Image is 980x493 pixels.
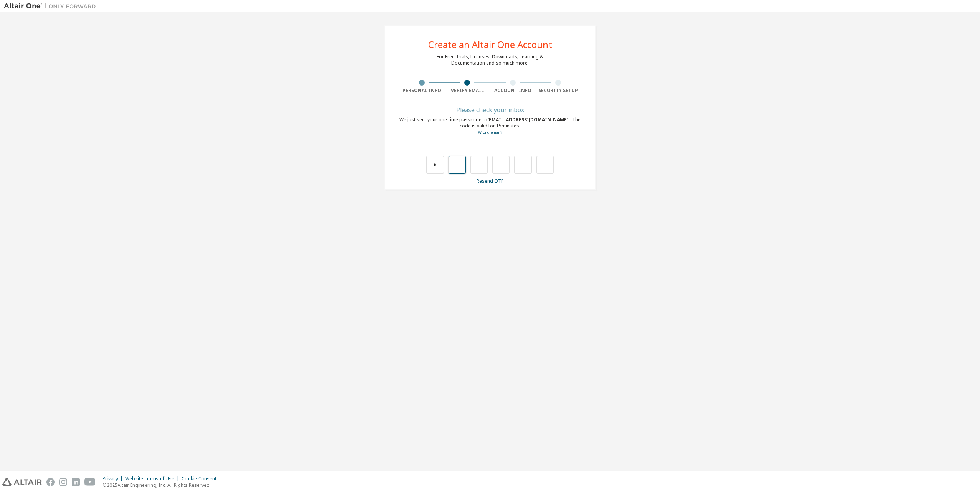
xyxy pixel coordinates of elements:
div: Personal Info [399,88,445,94]
a: Resend OTP [477,178,504,184]
span: [EMAIL_ADDRESS][DOMAIN_NAME] [487,116,570,123]
p: © 2025 Altair Engineering, Inc. All Rights Reserved. [103,482,221,488]
img: Altair One [4,2,100,10]
a: Go back to the registration form [478,130,502,135]
div: For Free Trials, Licenses, Downloads, Learning & Documentation and so much more. [437,54,543,66]
img: facebook.svg [46,478,55,486]
div: Account Info [490,88,536,94]
img: instagram.svg [59,478,67,486]
div: We just sent your one-time passcode to . The code is valid for 15 minutes. [399,117,581,136]
img: linkedin.svg [72,478,80,486]
div: Website Terms of Use [125,476,182,482]
img: altair_logo.svg [2,478,42,486]
div: Cookie Consent [182,476,221,482]
div: Verify Email [445,88,490,94]
div: Please check your inbox [399,108,581,112]
div: Security Setup [536,88,581,94]
div: Create an Altair One Account [428,40,552,49]
div: Privacy [103,476,125,482]
img: youtube.svg [84,478,96,486]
